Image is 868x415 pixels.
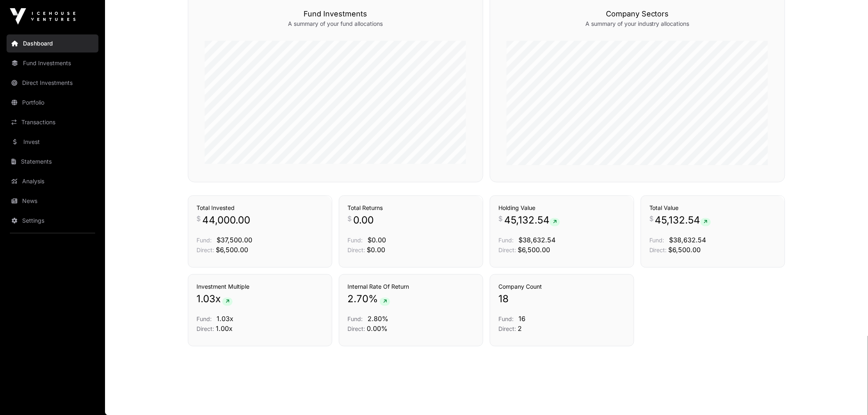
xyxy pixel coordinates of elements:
span: Direct: [347,247,365,254]
span: 0.00% [367,325,388,333]
a: Invest [7,133,98,151]
span: Fund: [498,237,514,244]
h3: Total Returns [347,204,475,212]
a: News [7,192,98,210]
span: $38,632.54 [669,236,706,244]
span: 45,132.54 [655,214,711,227]
span: 45,132.54 [504,214,560,227]
span: Direct: [196,247,214,254]
span: $ [196,214,201,224]
span: Direct: [498,326,516,333]
span: 18 [498,293,509,306]
a: Statements [7,153,98,171]
span: $6,500.00 [669,246,701,254]
span: $ [498,214,503,224]
span: Fund: [196,316,212,323]
h3: Total Invested [196,204,324,212]
a: Settings [7,212,98,230]
a: Analysis [7,172,98,190]
p: A summary of your industry allocations [507,20,768,28]
span: $6,500.00 [216,246,248,254]
span: $6,500.00 [518,246,550,254]
a: Direct Investments [7,74,98,92]
h3: Company Sectors [507,8,768,20]
span: Fund: [347,316,363,323]
span: $ [347,214,352,224]
span: 44,000.00 [202,214,250,227]
span: 0.00 [353,214,374,227]
span: Fund: [196,237,212,244]
span: 16 [519,315,525,323]
a: Dashboard [7,34,98,52]
h3: Holding Value [498,204,626,212]
span: 1.03 [196,293,215,306]
span: Fund: [498,316,514,323]
span: $0.00 [367,246,385,254]
span: Direct: [196,326,214,333]
span: % [368,293,378,306]
h3: Internal Rate Of Return [347,283,475,291]
span: $ [649,214,653,224]
span: Direct: [498,247,516,254]
span: $37,500.00 [217,236,252,244]
span: 2 [518,325,522,333]
span: Direct: [347,326,365,333]
h3: Fund Investments [205,8,466,20]
span: $0.00 [368,236,386,244]
h3: Total Value [649,204,777,212]
p: A summary of your fund allocations [205,20,466,28]
span: Fund: [347,237,363,244]
span: 1.03x [217,315,233,323]
span: Direct: [649,247,667,254]
img: Icehouse Ventures Logo [10,8,75,25]
a: Transactions [7,113,98,131]
h3: Company Count [498,283,626,291]
span: Fund: [649,237,665,244]
span: 2.80% [368,315,388,323]
a: Fund Investments [7,54,98,72]
h3: Investment Multiple [196,283,324,291]
span: x [215,293,221,306]
a: Portfolio [7,93,98,112]
iframe: Chat Widget [827,376,868,415]
span: $38,632.54 [519,236,555,244]
span: 1.00x [216,325,233,333]
span: 2.70 [347,293,368,306]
